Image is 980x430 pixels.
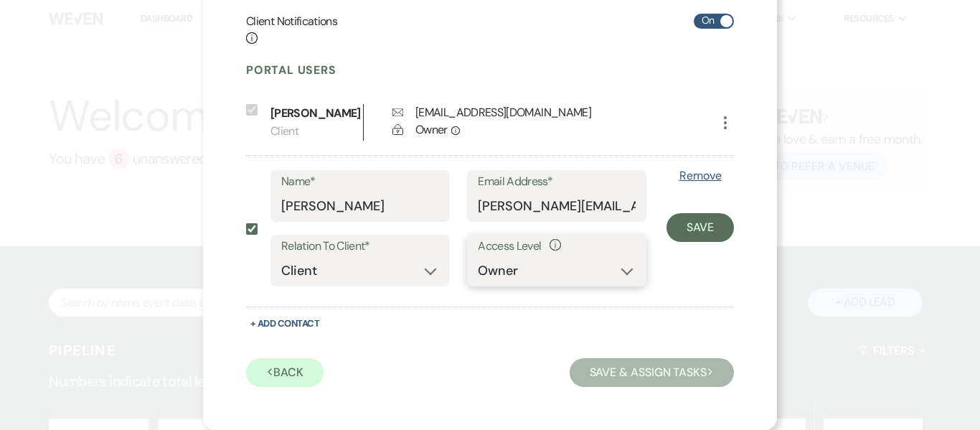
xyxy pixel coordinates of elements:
label: Relation To Client* [281,236,439,257]
p: Client [270,122,363,141]
label: Name* [281,172,439,192]
span: On [702,11,715,29]
h4: Portal Users [246,62,734,78]
button: + Add Contact [246,314,324,332]
button: Save [666,213,734,242]
button: Back [246,358,324,387]
p: [PERSON_NAME] [270,104,356,123]
button: Remove [666,170,734,182]
button: Save & Assign Tasks [570,358,734,387]
label: Email Address* [478,172,636,192]
div: Owner [415,121,738,139]
label: Access Level [478,236,636,257]
div: [EMAIL_ADDRESS][DOMAIN_NAME] [415,104,591,121]
h6: Client Notifications [246,14,337,46]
